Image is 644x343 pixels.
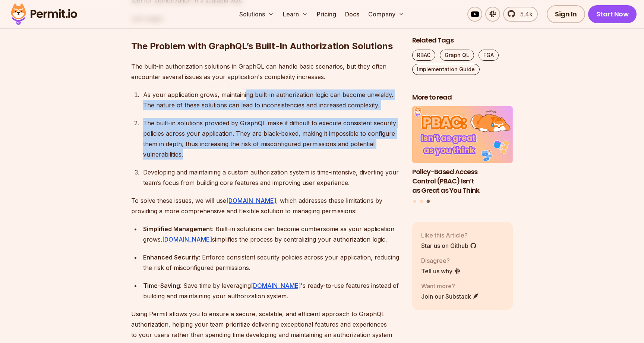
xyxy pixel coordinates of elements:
[421,281,479,290] p: Want more?
[440,50,474,61] a: Graph QL
[412,107,513,204] div: Posts
[421,231,477,240] p: Like this Article?
[143,280,400,301] div: : Save time by leveraging 's ready-to-use features instead of building and maintaining your autho...
[412,36,513,45] h2: Related Tags
[412,107,513,195] li: 3 of 3
[131,195,400,216] p: To solve these issues, we will use , which addresses these limitations by providing a more compre...
[143,224,400,245] div: : Built-in solutions can become cumbersome as your application grows. simplifies the process by c...
[412,107,513,195] a: Policy-Based Access Control (PBAC) Isn’t as Great as You ThinkPolicy-Based Access Control (PBAC) ...
[143,167,400,188] div: Developing and maintaining a custom authorization system is time-intensive, diverting your team’s...
[421,292,479,301] a: Join our Substack
[413,200,416,203] button: Go to slide 1
[314,7,339,22] a: Pricing
[251,282,301,289] a: [DOMAIN_NAME]
[412,50,435,61] a: RBAC
[342,7,362,22] a: Docs
[7,1,80,27] img: Permit logo
[421,241,477,250] a: Star us on Github
[143,252,400,273] div: : Enforce consistent security policies across your application, reducing the risk of misconfigure...
[280,7,311,22] button: Learn
[143,118,400,160] div: The built-in solutions provided by GraphQL make it difficult to execute consistent security polic...
[426,200,430,203] button: Go to slide 3
[143,282,180,289] strong: Time-Saving
[162,236,212,243] a: [DOMAIN_NAME]
[131,61,400,82] p: The built-in authorization solutions in GraphQL can handle basic scenarios, but they often encoun...
[412,167,513,195] h3: Policy-Based Access Control (PBAC) Isn’t as Great as You Think
[143,225,212,233] strong: Simplified Management
[421,267,461,276] a: Tell us why
[236,7,277,22] button: Solutions
[143,254,199,261] strong: Enhanced Security
[420,200,423,203] button: Go to slide 2
[412,107,513,163] img: Policy-Based Access Control (PBAC) Isn’t as Great as You Think
[547,5,585,23] a: Sign In
[479,50,499,61] a: FGA
[421,256,461,265] p: Disagree?
[412,64,480,75] a: Implementation Guide
[143,89,400,110] div: As your application grows, maintaining built-in authorization logic can become unwieldy. The natu...
[503,7,538,22] a: 5.4k
[516,10,533,19] span: 5.4k
[365,7,407,22] button: Company
[131,10,400,52] h2: The Problem with GraphQL’s Built-In Authorization Solutions
[226,197,276,204] a: [DOMAIN_NAME]
[588,5,637,23] a: Start Now
[412,93,513,102] h2: More to read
